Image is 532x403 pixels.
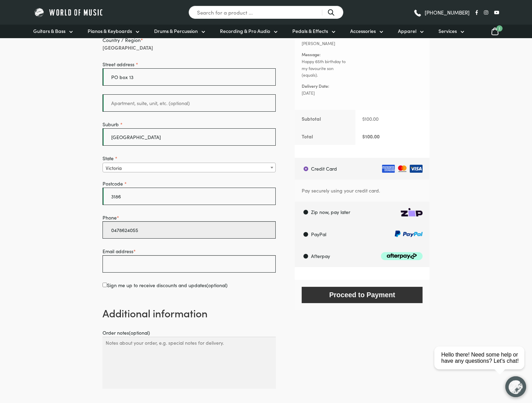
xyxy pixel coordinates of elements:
[292,27,328,35] span: Pedals & Effects
[297,223,429,245] label: PayPal
[103,120,276,128] label: Suburb
[154,27,198,35] span: Drums & Percussion
[413,7,470,18] a: [PHONE_NUMBER]
[103,68,276,86] input: House number and street name
[395,165,409,173] img: MasterCard
[381,252,423,260] img: Afterpay
[103,214,276,222] label: Phone
[425,10,470,15] span: [PHONE_NUMBER]
[103,60,276,68] label: Street address
[362,115,379,122] bdi: 100.00
[302,187,423,195] p: Pay securely using your credit card.
[103,44,153,51] strong: [GEOGRAPHIC_DATA]
[103,94,276,112] input: Apartment, suite, unit, etc. (optional)
[381,165,395,173] img: Amex
[103,281,276,289] label: Sign me up to receive discounts and updates
[438,27,457,35] span: Services
[362,133,380,140] bdi: 100.00
[302,89,348,96] p: [DATE]
[302,40,348,47] p: [PERSON_NAME]
[103,154,276,162] label: State
[350,27,376,35] span: Accessories
[362,115,365,122] span: $
[33,27,65,35] span: Guitars & Bass
[297,158,429,180] label: Credit Card
[297,245,429,267] label: Afterpay
[103,283,107,287] input: Sign me up to receive discounts and updates(optional)
[103,36,276,44] label: Country / Region
[302,83,348,89] dt: Delivery Date:
[103,180,276,188] label: Postcode
[188,6,344,19] input: Search for a product ...
[295,110,355,128] th: Subtotal
[302,287,423,303] button: Proceed to Payment
[103,163,276,172] span: State
[362,133,365,140] span: $
[401,208,423,216] img: Zip now, pay later
[297,201,429,223] label: Zip now, pay later
[206,282,228,289] span: (optional)
[103,247,276,255] label: Email address
[103,329,276,337] label: Order notes
[103,163,275,173] span: Victoria
[409,165,423,173] img: Visa
[496,25,503,32] span: 1
[302,51,348,58] dt: Message:
[302,58,348,78] p: Happy 65th birthday to my favourite son (equals).
[295,128,355,145] th: Total
[33,7,104,18] img: World of Music
[129,329,150,336] span: (optional)
[220,27,270,35] span: Recording & Pro Audio
[398,27,416,35] span: Apparel
[103,306,276,320] h3: Additional information
[88,27,132,35] span: Pianos & Keyboards
[432,327,532,403] iframe: Chat with our support team
[395,230,423,238] img: PayPal Payments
